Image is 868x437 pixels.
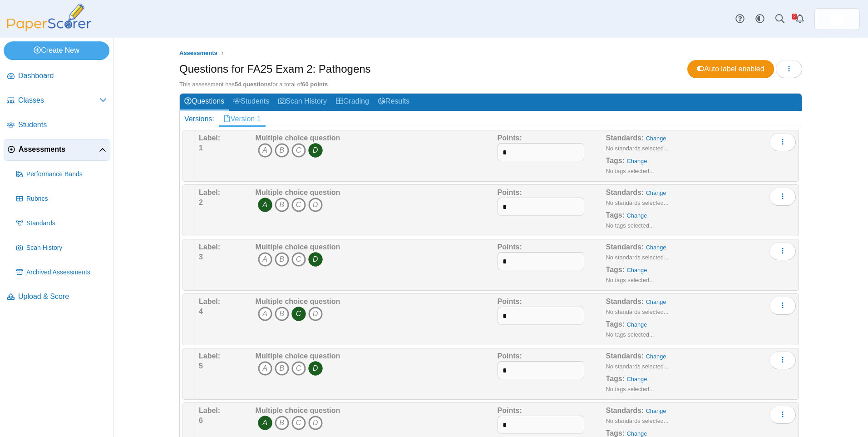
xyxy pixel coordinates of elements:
[646,244,666,251] a: Change
[814,8,860,30] a: ps.hreErqNOxSkiDGg1
[26,170,107,179] span: Performance Bands
[258,361,272,376] i: A
[291,143,306,158] i: C
[13,213,110,234] a: Standards
[275,416,289,430] i: B
[199,253,203,261] b: 3
[302,81,328,88] u: 60 points
[275,198,289,212] i: B
[4,90,110,112] a: Classes
[177,48,220,59] a: Assessments
[606,429,625,437] b: Tags:
[606,254,669,261] small: No standards selected...
[769,188,796,206] button: More options
[646,298,666,305] a: Change
[199,417,203,424] b: 6
[199,352,220,360] b: Label:
[308,307,323,321] i: D
[26,194,107,204] span: Rubrics
[19,144,99,154] span: Assessments
[606,222,654,229] small: No tags selected...
[606,266,625,273] b: Tags:
[646,189,666,196] a: Change
[256,298,340,305] b: Multiple choice question
[606,308,669,315] small: No standards selected...
[13,262,110,283] a: Archived Assessments
[769,242,796,260] button: More options
[291,361,306,376] i: C
[179,61,371,77] h1: Questions for FA25 Exam 2: Pathogens
[199,134,220,142] b: Label:
[498,243,522,251] b: Points:
[308,416,323,430] i: D
[4,25,94,33] a: PaperScorer
[769,297,796,315] button: More options
[606,352,644,360] b: Standards:
[4,4,94,31] img: PaperScorer
[498,407,522,414] b: Points:
[256,352,340,360] b: Multiple choice question
[606,298,644,305] b: Standards:
[199,144,203,152] b: 1
[830,12,844,26] span: Micah Willis
[687,60,774,78] a: Auto label enabled
[308,252,323,267] i: D
[274,94,331,110] a: Scan History
[18,292,107,302] span: Upload & Score
[606,157,625,164] b: Tags:
[13,164,110,185] a: Performance Bands
[229,94,274,110] a: Students
[606,211,625,219] b: Tags:
[606,189,644,196] b: Standards:
[18,71,107,81] span: Dashboard
[256,189,340,196] b: Multiple choice question
[291,198,306,212] i: C
[291,416,306,430] i: C
[697,65,764,73] span: Auto label enabled
[179,80,802,89] div: This assessment has for a total of .
[606,145,669,152] small: No standards selected...
[199,189,220,196] b: Label:
[258,252,272,267] i: A
[199,362,203,370] b: 5
[606,363,669,370] small: No standards selected...
[219,111,266,127] a: Version 1
[627,158,647,164] a: Change
[291,252,306,267] i: C
[26,268,107,277] span: Archived Assessments
[606,277,654,283] small: No tags selected...
[331,94,374,110] a: Grading
[606,417,669,424] small: No standards selected...
[199,407,220,414] b: Label:
[180,94,229,110] a: Questions
[180,111,219,127] div: Versions:
[606,407,644,414] b: Standards:
[627,376,647,382] a: Change
[498,298,522,305] b: Points:
[606,375,625,382] b: Tags:
[4,114,110,136] a: Students
[606,134,644,142] b: Standards:
[627,212,647,219] a: Change
[769,406,796,424] button: More options
[790,9,810,29] a: Alerts
[199,298,220,305] b: Label:
[308,361,323,376] i: D
[769,351,796,369] button: More options
[627,321,647,328] a: Change
[830,12,844,26] img: ps.hreErqNOxSkiDGg1
[18,95,99,105] span: Classes
[275,307,289,321] i: B
[374,94,414,110] a: Results
[275,361,289,376] i: B
[627,430,647,437] a: Change
[498,134,522,142] b: Points:
[256,407,340,414] b: Multiple choice question
[199,308,203,315] b: 4
[275,252,289,267] i: B
[308,198,323,212] i: D
[256,134,340,142] b: Multiple choice question
[646,353,666,360] a: Change
[258,307,272,321] i: A
[291,307,306,321] i: C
